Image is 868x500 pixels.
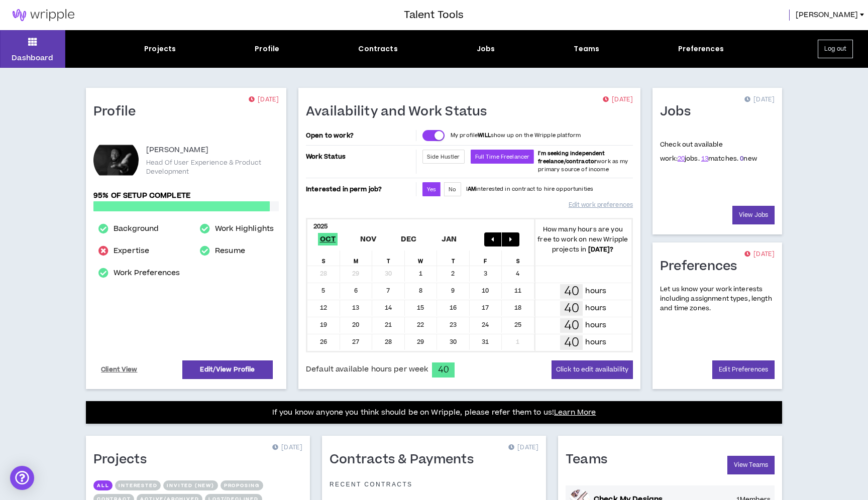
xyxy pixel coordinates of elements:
[574,44,599,54] div: Teams
[146,158,279,176] p: Head Of User Experience & Product Development
[818,40,853,58] button: Log out
[358,233,379,245] span: Nov
[740,154,757,163] span: new
[215,223,274,235] a: Work Highlights
[272,443,302,453] p: [DATE]
[701,154,708,163] a: 13
[306,104,495,120] h1: Availability and Work Status
[306,150,414,164] p: Work Status
[182,360,273,379] a: Edit/View Profile
[427,186,436,193] span: Yes
[99,361,139,379] a: Client View
[538,150,628,173] span: work as my primary source of income
[146,144,208,156] p: [PERSON_NAME]
[318,233,338,245] span: Oct
[372,251,405,266] div: T
[330,480,413,488] p: Recent Contracts
[404,8,464,23] h3: Talent Tools
[249,95,279,105] p: [DATE]
[727,456,775,474] a: View Teams
[12,53,53,63] p: Dashboard
[585,337,606,348] p: hours
[114,245,149,257] a: Expertise
[437,251,470,266] div: T
[712,360,775,379] a: Edit Preferences
[740,154,743,163] a: 0
[796,10,858,21] span: [PERSON_NAME]
[468,185,476,193] strong: AM
[538,150,605,165] b: I'm seeking independent freelance/contractor
[340,251,373,266] div: M
[307,251,340,266] div: S
[451,132,581,140] p: My profile show up on the Wripple platform
[744,95,775,105] p: [DATE]
[93,104,144,120] h1: Profile
[569,196,633,214] a: Edit work preferences
[585,286,606,297] p: hours
[449,186,456,193] span: No
[566,452,615,468] h1: Teams
[585,303,606,314] p: hours
[93,452,154,468] h1: Projects
[399,233,419,245] span: Dec
[660,104,698,120] h1: Jobs
[466,185,594,193] p: I interested in contract to hire opportunities
[427,153,460,161] span: Side Hustler
[306,364,428,375] span: Default available hours per week
[114,223,159,235] a: Background
[10,466,34,490] div: Open Intercom Messenger
[701,154,738,163] span: matches.
[93,480,113,490] button: All
[660,140,757,163] p: Check out available work:
[660,259,745,275] h1: Preferences
[306,182,414,196] p: Interested in perm job?
[114,267,180,279] a: Work Preferences
[534,224,632,255] p: How many hours are you free to work on new Wripple projects in
[93,138,139,183] div: CHRIS C.
[678,44,724,54] div: Preferences
[470,251,502,266] div: F
[585,320,606,331] p: hours
[588,245,614,254] b: [DATE] ?
[215,245,245,257] a: Resume
[255,44,279,54] div: Profile
[744,249,775,260] p: [DATE]
[221,480,263,490] button: Proposing
[678,154,685,163] a: 20
[678,154,700,163] span: jobs.
[440,233,459,245] span: Jan
[554,407,596,418] a: Learn More
[732,206,775,224] a: View Jobs
[502,251,534,266] div: S
[477,44,495,54] div: Jobs
[115,480,161,490] button: Interested
[405,251,438,266] div: W
[272,407,596,419] p: If you know anyone you think should be on Wripple, please refer them to us!
[163,480,218,490] button: Invited (new)
[660,285,775,314] p: Let us know your work interests including assignment types, length and time zones.
[478,132,491,139] strong: WILL
[552,360,633,379] button: Click to edit availability
[508,443,538,453] p: [DATE]
[603,95,633,105] p: [DATE]
[313,222,328,231] b: 2025
[358,44,397,54] div: Contracts
[330,452,481,468] h1: Contracts & Payments
[144,44,176,54] div: Projects
[93,190,279,201] p: 95% of setup complete
[306,132,414,140] p: Open to work?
